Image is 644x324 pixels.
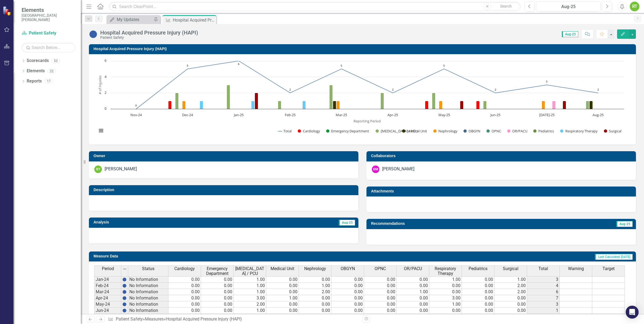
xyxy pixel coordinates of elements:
td: No Information [128,283,168,289]
path: Jul-25, 1. Nephrology. [542,101,545,109]
span: Emergency Department [202,266,232,276]
button: Show Pediatrics [533,129,554,133]
span: Last Calculated [DATE] [595,254,633,260]
span: OBGYN [341,266,355,271]
td: 0.00 [397,295,429,301]
div: Hospital Acquired Pressure Injury (HAPI) [100,30,198,36]
div: Chart. Highcharts interactive chart. [94,58,631,139]
button: Search [492,3,519,10]
text: Jan-25 [233,112,244,117]
img: BgCOk07PiH71IgAAAABJRU5ErkJggg== [122,290,127,294]
h3: Description [94,188,356,192]
td: 0.00 [364,289,397,295]
td: 1.00 [234,276,266,283]
button: Show Nephrology [433,129,458,133]
td: 1.00 [397,289,429,295]
td: 0.00 [299,301,331,308]
td: 0.00 [168,283,201,289]
td: 0.00 [168,289,201,295]
img: BgCOk07PiH71IgAAAABJRU5ErkJggg== [122,284,127,288]
text: # of Injuries [98,75,102,94]
span: Status [142,266,154,271]
h3: Hospital Acquired Pressure Injury (HAPI) [94,47,633,51]
td: 0.00 [494,308,527,314]
td: 2.00 [299,289,331,295]
text: 4 [105,74,107,79]
td: 1 [527,308,560,314]
img: BgCOk07PiH71IgAAAABJRU5ErkJggg== [122,302,127,306]
text: 2 [597,88,599,91]
div: 22 [47,69,56,73]
td: 0.00 [168,295,201,301]
img: 8DAGhfEEPCf229AAAAAElFTkSuQmCC [123,267,127,271]
td: 0.00 [331,295,364,301]
td: 0 [527,314,560,320]
img: BgCOk07PiH71IgAAAABJRU5ErkJggg== [122,308,127,313]
h3: Measure Data [94,254,304,258]
td: 0.00 [168,308,201,314]
a: Patient Safety [116,316,143,322]
text: 6 [105,58,106,63]
div: Aug-25 [538,4,599,10]
td: 1.00 [266,295,299,301]
div: 53 [51,58,60,63]
text: OPNC [491,129,501,133]
td: 0.00 [462,314,494,320]
a: Measures [145,316,164,322]
span: OPNC [375,266,386,271]
td: 0.00 [462,295,494,301]
div: » » [108,316,358,322]
td: Feb-24 [94,283,121,289]
td: 0.00 [494,314,527,320]
td: No Information [128,295,168,301]
td: 2.00 [234,301,266,308]
td: 0.00 [201,308,234,314]
g: Medical Unit, series 5 of 12. Bar series with 10 bars. [129,101,593,109]
h3: Recommendations [371,222,545,226]
path: May-25, 2. ICU / PCU. [432,93,435,109]
path: Dec-24, 1. Respiratory Therapy. [200,101,203,109]
path: Jun-25, 1. Cardiology. [476,101,480,109]
td: 0.00 [266,314,299,320]
button: Show Cardiology [298,129,320,133]
div: [PERSON_NAME] [382,166,414,172]
span: Target [603,266,615,271]
td: 0.00 [494,295,527,301]
span: Aug-25 [339,220,355,226]
span: OR/PACU [404,266,422,271]
td: 0.00 [429,314,462,320]
text: 0 [135,104,137,107]
td: 0.00 [429,289,462,295]
td: 0.00 [364,308,397,314]
button: Show OR/PACU [507,129,527,133]
td: 3 [527,301,560,308]
span: [MEDICAL_DATA] / PCU [235,266,265,276]
td: 1.00 [429,276,462,283]
td: 3 [527,276,560,283]
td: No Information [128,308,168,314]
img: BgCOk07PiH71IgAAAABJRU5ErkJggg== [122,296,127,300]
td: 0.00 [266,276,299,283]
td: Apr-24 [94,295,121,301]
td: 0.00 [397,283,429,289]
input: Search Below... [22,43,75,52]
text: [MEDICAL_DATA] / PCU [381,129,418,133]
td: 0.00 [201,283,234,289]
td: 0.00 [429,283,462,289]
td: 0.00 [201,314,234,320]
td: 0.00 [331,289,364,295]
text: 5 [443,64,445,67]
td: 1.00 [234,308,266,314]
td: 1.00 [429,301,462,308]
span: Cardiology [174,266,195,271]
span: Total [538,266,548,271]
td: 0.00 [201,295,234,301]
td: 0.00 [266,289,299,295]
td: 0.00 [201,301,234,308]
div: RT [94,166,102,173]
h3: Collaborators [371,154,633,158]
td: 0.00 [299,308,331,314]
button: Show OPNC [486,129,501,133]
img: BgCOk07PiH71IgAAAABJRU5ErkJggg== [122,277,127,282]
div: 17 [44,79,53,84]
